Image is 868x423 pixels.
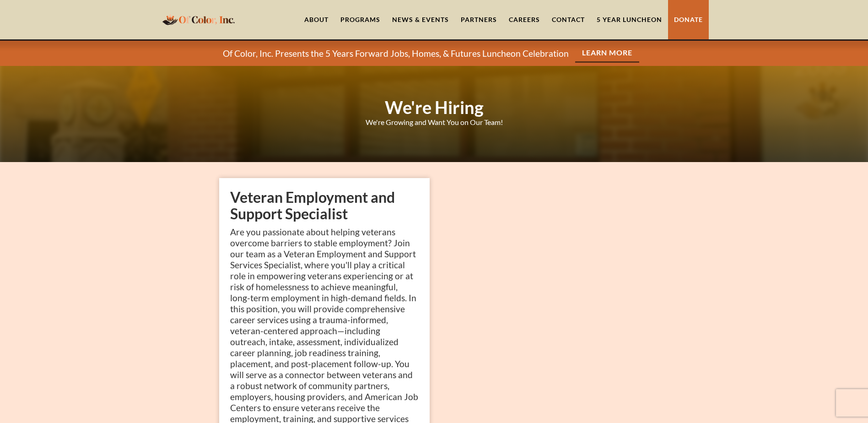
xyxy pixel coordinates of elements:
div: We're Growing and Want You on Our Team! [366,118,503,127]
p: Of Color, Inc. Presents the 5 Years Forward Jobs, Homes, & Futures Luncheon Celebration [223,48,569,59]
h2: Veteran Employment and Support Specialist [230,189,419,222]
div: Programs [340,15,380,24]
a: Learn More [575,44,639,63]
strong: We're Hiring [385,97,484,118]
